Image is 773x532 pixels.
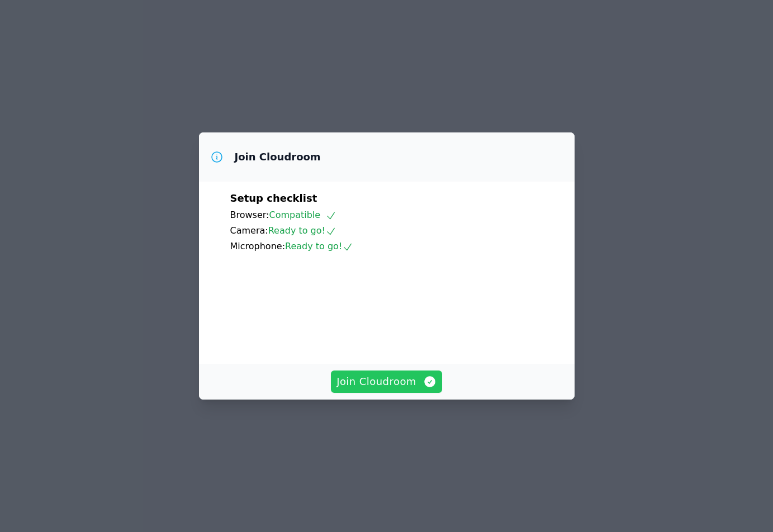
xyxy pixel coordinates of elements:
span: Ready to go! [285,241,353,251]
span: Join Cloudroom [336,374,437,389]
span: Ready to go! [268,225,336,236]
h3: Join Cloudroom [235,150,321,164]
span: Microphone: [230,241,286,251]
span: Camera: [230,225,268,236]
span: Setup checklist [230,192,317,204]
button: Join Cloudroom [331,370,442,393]
span: Browser: [230,210,269,220]
span: Compatible [269,210,336,220]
